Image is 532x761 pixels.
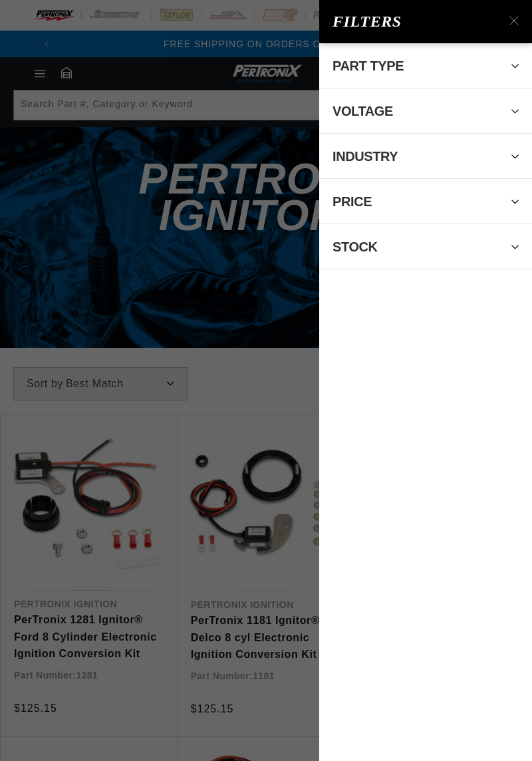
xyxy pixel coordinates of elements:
span: Part Type [332,59,404,73]
div: Filters [332,9,422,34]
span: Industry [332,150,398,163]
span: Voltage [332,104,393,118]
span: Stock [332,240,378,253]
span: Price [332,195,372,208]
